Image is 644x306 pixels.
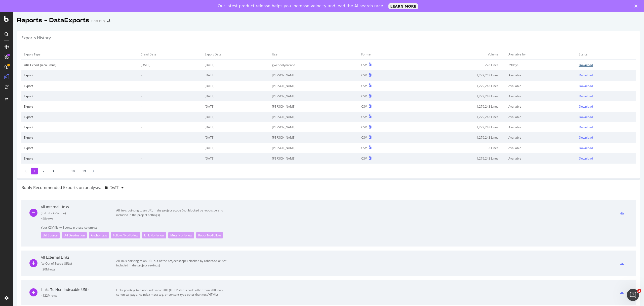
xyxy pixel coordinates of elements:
div: Botify Recommended Exports on analysis: [21,185,101,191]
li: 2 [40,168,47,174]
td: - [138,91,202,101]
div: Robot No-Follow [196,232,223,238]
td: [PERSON_NAME] [269,101,359,112]
div: Export [24,115,136,119]
td: [DATE] [202,112,270,122]
div: All links pointing to an URL out of the project scope (blocked by robots.txt or not included in t... [116,259,229,268]
td: [DATE] [202,122,270,132]
td: Export Date [202,49,270,60]
td: 1,279,243 Lines [406,122,506,132]
div: Export [24,146,136,150]
div: Export [24,156,136,161]
div: ( to Out of Scope URLs ) [41,261,116,266]
div: CSV [361,156,367,161]
div: Follow / No-Follow [111,232,140,238]
td: 1,279,243 Lines [406,101,506,112]
div: CSV [361,73,367,77]
div: Links pointing to a non-indexable URL (HTTP status code other than 200, non-canonical page, noind... [116,288,229,297]
a: Download [579,104,633,109]
div: Available [508,156,574,161]
a: Download [579,115,633,119]
div: Download [579,135,593,140]
td: User [269,49,359,60]
div: Export [24,73,136,77]
iframe: Intercom live chat [627,289,639,301]
div: Export [24,135,136,140]
div: CSV [361,146,367,150]
td: [DATE] [202,91,270,101]
div: ( to URLs in Scope ) [41,211,116,215]
div: All External Links [41,255,116,260]
td: Available for [506,49,576,60]
div: Export [24,104,136,109]
a: Download [579,146,633,150]
div: Download [579,156,593,161]
a: Download [579,73,633,77]
div: arrow-right-arrow-left [107,19,110,23]
td: Export Type [21,49,138,60]
div: CSV [361,94,367,98]
div: Links To Non-Indexable URLs [41,287,116,292]
td: 1,279,243 Lines [406,112,506,122]
div: Download [579,94,593,98]
td: [DATE] [202,60,270,70]
div: Download [579,63,593,67]
a: Download [579,156,633,161]
td: [DATE] [202,132,270,143]
td: - [138,153,202,164]
span: 2025 Aug. 19th [110,186,119,190]
div: Download [579,104,593,109]
div: Available [508,135,574,140]
td: - [138,112,202,122]
div: CSV [361,104,367,109]
td: [DATE] [202,153,270,164]
td: 1,279,243 Lines [406,81,506,91]
div: Export [24,84,136,88]
td: - [138,122,202,132]
td: [DATE] [202,143,270,153]
div: Available [508,104,574,109]
td: [PERSON_NAME] [269,70,359,80]
a: Download [579,84,633,88]
td: [PERSON_NAME] [269,132,359,143]
td: [PERSON_NAME] [269,153,359,164]
div: Available [508,94,574,98]
div: Download [579,84,593,88]
div: All Internal Links [41,204,116,209]
div: Link No-Follow [142,232,166,238]
td: - [138,81,202,91]
div: CSV [361,84,367,88]
div: Download [579,125,593,129]
td: [PERSON_NAME] [269,112,359,122]
li: ... [59,168,66,174]
span: 2 [637,289,641,293]
td: - [138,143,202,153]
div: Available [508,146,574,150]
td: 228 Lines [406,60,506,70]
div: Export [24,125,136,129]
td: [DATE] [202,101,270,112]
td: [PERSON_NAME] [269,91,359,101]
td: 3 Lines [406,143,506,153]
td: Crawl Date [138,49,202,60]
td: Volume [406,49,506,60]
div: Best Buy [91,18,105,23]
div: CSV [361,63,367,67]
div: Our latest product release helps you increase velocity and lead the AI search race. [218,4,384,9]
a: Download [579,63,633,67]
td: [DATE] [202,70,270,80]
div: Available [508,115,574,119]
span: Your CSV file will contain these columns: [41,225,628,230]
div: Anchor text [89,232,109,238]
td: [PERSON_NAME] [269,143,359,153]
li: 1 [31,168,38,174]
div: CSV [361,125,367,129]
div: = 2B rows [41,217,116,221]
td: [PERSON_NAME] [269,81,359,91]
a: Download [579,94,633,98]
div: CSV [361,115,367,119]
div: Close [634,5,639,8]
div: Available [508,125,574,129]
div: = 20M rows [41,267,116,271]
td: [DATE] [138,60,202,70]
